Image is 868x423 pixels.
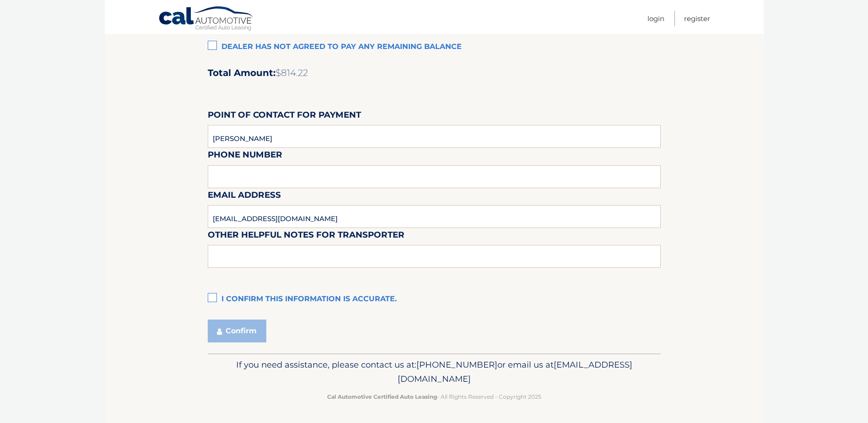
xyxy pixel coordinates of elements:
[416,359,497,370] span: [PHONE_NUMBER]
[208,228,404,245] label: Other helpful notes for transporter
[208,38,661,56] label: Dealer has not agreed to pay any remaining balance
[647,11,664,26] a: Login
[208,320,266,342] button: Confirm
[208,188,281,205] label: Email Address
[327,393,437,400] strong: Cal Automotive Certified Auto Leasing
[158,6,254,33] a: Cal Automotive
[214,392,655,401] p: - All Rights Reserved - Copyright 2025
[275,67,308,78] span: $814.22
[208,290,661,309] label: I confirm this information is accurate.
[208,108,361,125] label: Point of Contact for Payment
[214,358,655,387] p: If you need assistance, please contact us at: or email us at
[684,11,710,26] a: Register
[208,67,661,79] h2: Total Amount:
